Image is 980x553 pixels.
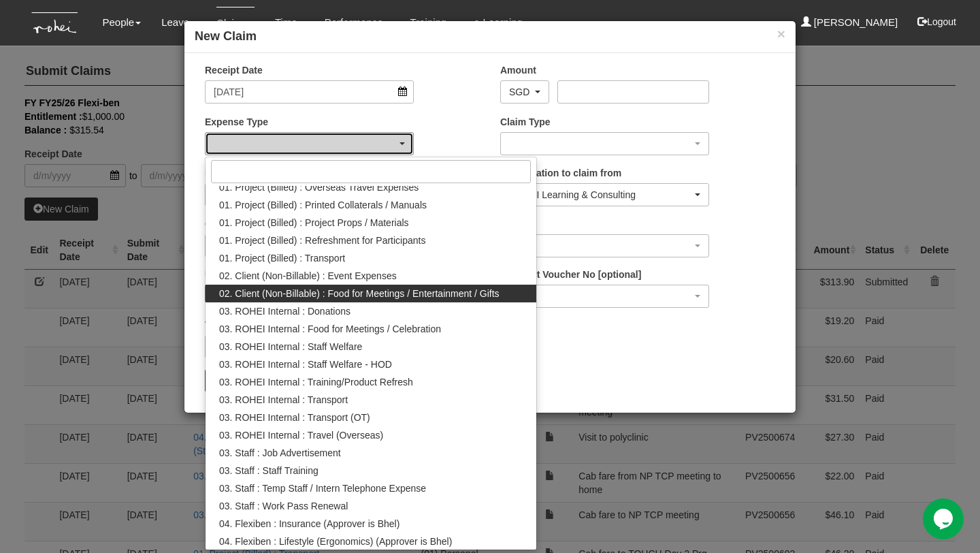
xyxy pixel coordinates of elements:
span: 03. ROHEI Internal : Transport [219,393,348,407]
button: ROHEI Learning & Consulting [500,183,709,206]
span: 01. Project (Billed) : Transport [219,251,345,265]
span: 03. Staff : Work Pass Renewal [219,499,348,513]
span: 01. Project (Billed) : Overseas Travel Expenses [219,180,419,194]
span: 03. ROHEI Internal : Travel (Overseas) [219,428,383,442]
button: SGD [500,80,549,104]
label: Payment Voucher No [optional] [500,268,641,281]
span: 01. Project (Billed) : Printed Collaterals / Manuals [219,198,427,212]
input: Search [211,160,531,183]
span: 03. ROHEI Internal : Donations [219,304,350,318]
span: 03. ROHEI Internal : Food for Meetings / Celebration [219,322,441,336]
span: 03. ROHEI Internal : Training/Product Refresh [219,375,413,389]
span: 02. Client (Non-Billable) : Event Expenses [219,269,397,283]
span: 02. Client (Non-Billable) : Food for Meetings / Entertainment / Gifts [219,287,500,300]
iframe: chat widget [923,499,966,539]
label: Claim Type [500,115,551,129]
span: 04. Flexiben : Insurance (Approver is Bhel) [219,517,399,531]
span: 03. Staff : Job Advertisement [219,446,341,460]
div: SGD [509,85,532,99]
label: Expense Type [205,115,268,129]
div: ROHEI Learning & Consulting [509,188,692,202]
span: 03. Staff : Temp Staff / Intern Telephone Expense [219,481,426,495]
input: d/m/yyyy [205,80,414,104]
span: 03. ROHEI Internal : Staff Welfare - HOD [219,358,392,371]
b: New Claim [195,29,257,43]
span: 03. ROHEI Internal : Staff Welfare [219,340,362,353]
span: 03. Staff : Staff Training [219,464,318,477]
span: 01. Project (Billed) : Project Props / Materials [219,216,409,230]
button: × [777,27,785,41]
label: Receipt Date [205,63,263,77]
span: 04. Flexiben : Lifestyle (Ergonomics) (Approver is Bhel) [219,535,452,548]
label: Organisation to claim from [500,166,621,180]
span: 03. ROHEI Internal : Transport (OT) [219,411,370,424]
label: Amount [500,63,536,77]
span: 01. Project (Billed) : Refreshment for Participants [219,234,425,247]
